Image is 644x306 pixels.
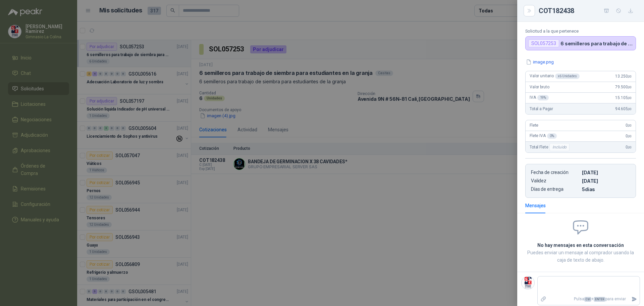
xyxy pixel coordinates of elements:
label: Adjuntar archivos [538,293,549,305]
p: Pulsa + para enviar [549,293,629,305]
p: Solicitud a la que pertenece [525,29,636,34]
button: image.png [525,58,554,65]
span: Flete IVA [530,133,557,139]
p: Puedes enviar un mensaje al comprador usando la caja de texto de abajo. [525,249,636,264]
span: 0 [626,123,632,128]
button: Close [525,7,533,15]
span: ,00 [628,145,632,149]
h2: No hay mensajes en esta conversación [525,242,636,249]
span: ENTER [594,297,605,302]
span: ,00 [628,96,632,100]
div: Incluido [549,143,570,151]
span: Total a Pagar [530,106,553,111]
span: Ctrl [584,297,591,302]
p: [DATE] [582,178,630,184]
button: Enviar [629,293,640,305]
p: Validez [531,178,579,184]
p: [DATE] [582,170,630,175]
span: ,00 [628,134,632,138]
span: 15.105 [615,95,632,100]
span: 0 [626,134,632,138]
div: COT182438 [539,5,636,16]
span: Flete [530,123,538,128]
p: 5 dias [582,186,630,192]
span: ,00 [628,75,632,78]
span: 79.500 [615,85,632,89]
span: IVA [530,95,549,100]
span: ,00 [628,85,632,89]
p: Fecha de creación [531,170,579,175]
span: ,00 [628,107,632,111]
div: 19 % [537,95,549,100]
span: ,00 [628,124,632,127]
div: Mensajes [525,202,546,209]
span: Total Flete [530,143,571,151]
div: 0 % [547,133,557,139]
img: Company Logo [522,276,534,289]
span: 13.250 [615,74,632,79]
div: SOL057253 [528,39,559,47]
span: Valor unitario [530,74,580,79]
div: x 6 Unidades [555,74,580,79]
span: 94.605 [615,106,632,111]
span: Valor bruto [530,85,549,89]
span: 0 [626,145,632,149]
p: Días de entrega [531,186,579,192]
p: 6 semilleros para trabajo de siembra para estudiantes en la granja [560,41,633,46]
